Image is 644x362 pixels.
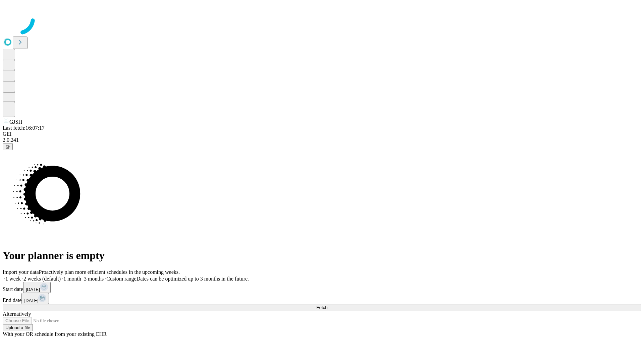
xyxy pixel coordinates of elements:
[3,282,641,293] div: Start date
[137,276,249,282] span: Dates can be optimized up to 3 months in the future.
[5,276,21,282] span: 1 week
[9,119,22,125] span: GJSH
[106,276,136,282] span: Custom range
[26,287,40,292] span: [DATE]
[3,311,31,317] span: Alternatively
[84,276,104,282] span: 3 months
[3,249,641,262] h1: Your planner is empty
[24,298,38,303] span: [DATE]
[3,131,641,137] div: GEI
[316,305,327,310] span: Fetch
[3,125,45,131] span: Last fetch: 16:07:17
[3,324,33,331] button: Upload a file
[3,269,39,275] span: Import your data
[23,276,61,282] span: 2 weeks (default)
[63,276,81,282] span: 1 month
[39,269,180,275] span: Proactively plan more efficient schedules in the upcoming weeks.
[3,143,13,150] button: @
[21,293,49,304] button: [DATE]
[5,144,10,149] span: @
[3,304,641,311] button: Fetch
[3,331,107,337] span: With your OR schedule from your existing EHR
[23,282,51,293] button: [DATE]
[3,137,641,143] div: 2.0.241
[3,293,641,304] div: End date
